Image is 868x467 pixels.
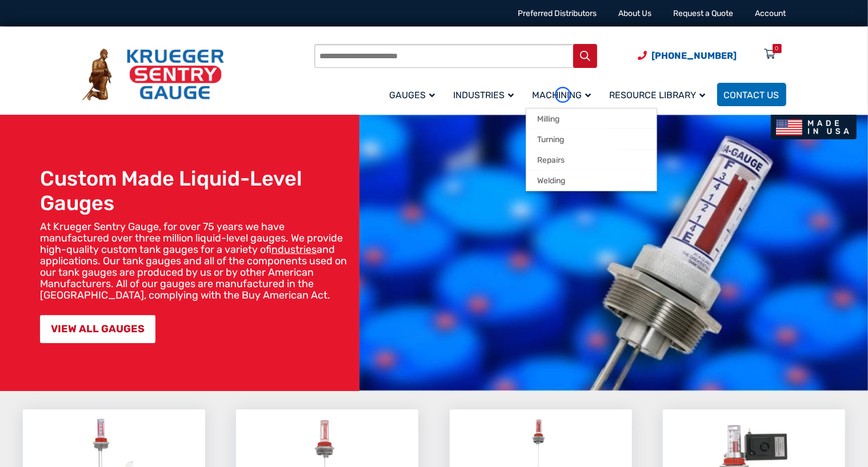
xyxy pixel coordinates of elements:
[538,155,565,166] span: Repairs
[40,315,155,343] a: VIEW ALL GAUGES
[526,150,657,170] a: Repairs
[526,129,657,150] a: Turning
[603,81,717,108] a: Resource Library
[638,49,737,63] a: Phone Number (920) 434-8860
[526,108,657,129] a: Milling
[619,9,652,18] a: About Us
[538,176,566,186] span: Welding
[652,50,737,61] span: [PHONE_NUMBER]
[526,81,603,108] a: Machining
[674,9,734,18] a: Request a Quote
[533,90,591,100] span: Machining
[40,221,354,301] p: At Krueger Sentry Gauge, for over 75 years we have manufactured over three million liquid-level g...
[775,44,779,53] div: 0
[538,114,560,124] span: Milling
[771,115,857,139] img: Made In USA
[538,135,565,145] span: Turning
[610,90,706,100] span: Resource Library
[383,81,447,108] a: Gauges
[755,9,786,18] a: Account
[454,90,514,100] span: Industries
[717,83,786,106] a: Contact Us
[724,90,779,100] span: Contact Us
[518,9,597,18] a: Preferred Distributors
[40,166,354,215] h1: Custom Made Liquid-Level Gauges
[526,170,657,191] a: Welding
[82,49,224,101] img: Krueger Sentry Gauge
[447,81,526,108] a: Industries
[359,115,868,391] img: bg_hero_bannerksentry
[390,90,435,100] span: Gauges
[271,243,317,256] a: industries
